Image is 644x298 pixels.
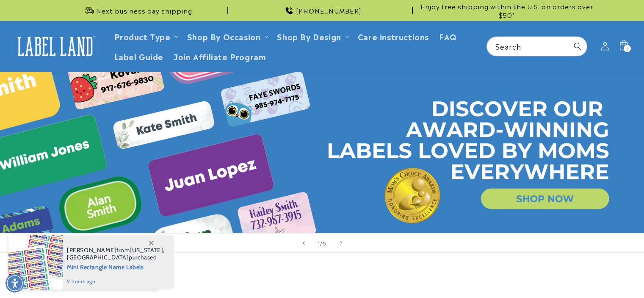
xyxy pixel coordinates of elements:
[109,46,169,66] a: Label Guide
[67,247,165,261] span: from , purchased
[130,246,163,254] span: [US_STATE]
[323,239,326,247] span: 5
[626,45,628,52] span: 1
[182,26,272,46] summary: Shop By Occasion
[277,31,341,42] a: Shop By Design
[6,274,24,292] div: Accessibility Menu
[332,234,350,252] button: Next slide
[67,253,129,261] span: [GEOGRAPHIC_DATA]
[296,6,362,15] span: [PHONE_NUMBER]
[272,26,352,46] summary: Shop By Design
[109,26,182,46] summary: Product Type
[416,2,597,19] span: Enjoy free shipping within the U.S. on orders over $50*
[67,278,165,285] span: 9 hours ago
[114,31,171,42] a: Product Type
[67,246,116,254] span: [PERSON_NAME]
[568,37,587,56] button: Search
[353,26,434,46] a: Care instructions
[434,26,462,46] a: FAQ
[67,261,165,272] span: Mini Rectangle Name Labels
[47,271,597,284] h2: Best sellers
[114,51,164,61] span: Label Guide
[358,31,429,41] span: Care instructions
[439,31,457,41] span: FAQ
[96,6,192,15] span: Next business day shipping
[187,31,261,41] span: Shop By Occasion
[10,30,101,63] a: Label Land
[13,33,97,59] img: Label Land
[169,46,271,66] a: Join Affiliate Program
[174,51,266,61] span: Join Affiliate Program
[294,234,313,252] button: Previous slide
[320,239,323,247] span: /
[318,239,320,247] span: 1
